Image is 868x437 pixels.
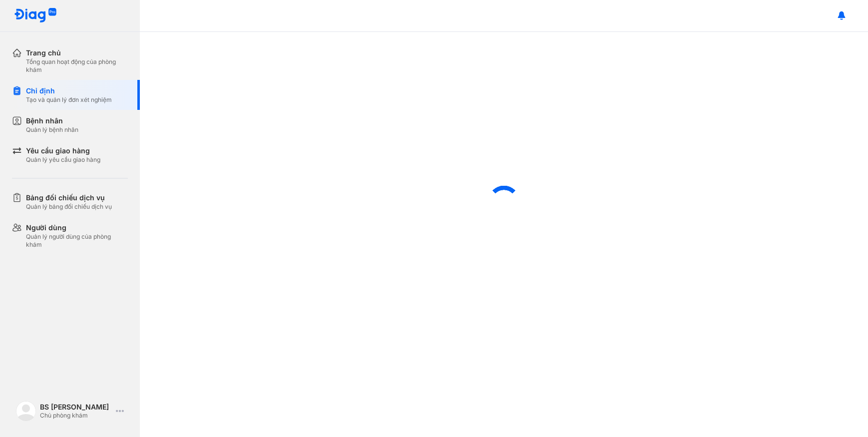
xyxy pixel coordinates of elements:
div: Chủ phòng khám [40,412,112,420]
div: Quản lý yêu cầu giao hàng [26,156,100,164]
div: Trang chủ [26,48,128,58]
div: Quản lý người dùng của phòng khám [26,233,128,249]
div: Người dùng [26,223,128,233]
div: BS [PERSON_NAME] [40,403,112,412]
div: Quản lý bảng đối chiếu dịch vụ [26,203,112,211]
div: Chỉ định [26,86,112,96]
img: logo [14,8,57,23]
img: logo [16,401,36,421]
div: Tổng quan hoạt động của phòng khám [26,58,128,74]
div: Bảng đối chiếu dịch vụ [26,193,112,203]
div: Yêu cầu giao hàng [26,146,100,156]
div: Bệnh nhân [26,116,78,126]
div: Tạo và quản lý đơn xét nghiệm [26,96,112,104]
div: Quản lý bệnh nhân [26,126,78,134]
